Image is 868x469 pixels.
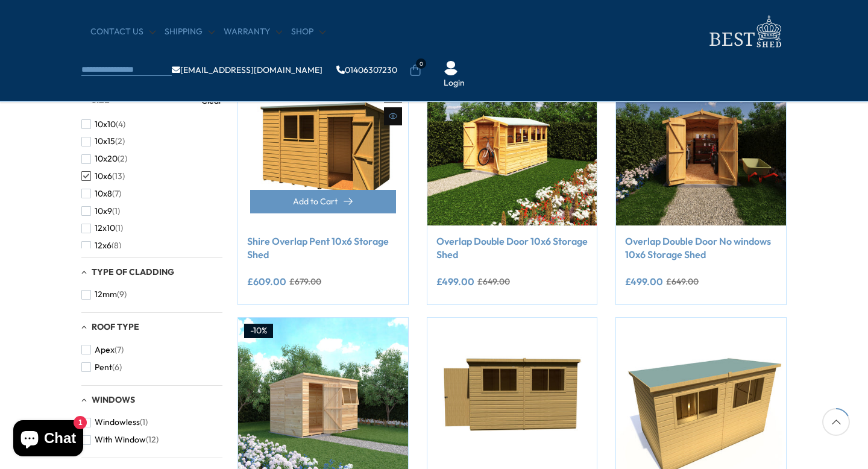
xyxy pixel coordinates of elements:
[95,206,112,216] span: 10x9
[115,136,125,146] span: (2)
[118,154,127,164] span: (2)
[81,286,127,303] button: 12mm
[81,341,124,359] button: Apex
[92,321,139,332] span: Roof Type
[112,362,122,373] span: (6)
[81,203,120,220] button: 10x9
[115,223,123,233] span: (1)
[95,136,115,146] span: 10x15
[95,171,112,181] span: 10x6
[95,417,140,427] span: Windowless
[444,77,465,89] a: Login
[95,189,112,199] span: 10x8
[291,26,325,38] a: Shop
[81,185,121,203] button: 10x8
[95,223,115,233] span: 12x10
[250,190,396,213] button: Add to Cart
[10,420,87,459] inbox-online-store-chat: Shopify online store chat
[146,435,159,445] span: (12)
[477,277,510,286] del: £649.00
[336,66,397,74] a: 01406307230
[81,359,122,376] button: Pent
[172,66,322,74] a: [EMAIL_ADDRESS][DOMAIN_NAME]
[224,26,282,38] a: Warranty
[409,65,421,77] a: 0
[444,61,458,75] img: User Icon
[289,277,321,286] del: £679.00
[81,150,127,168] button: 10x20
[95,435,146,445] span: With Window
[436,277,474,286] ins: £499.00
[81,431,159,449] button: With Window
[244,324,273,338] div: -10%
[81,133,125,150] button: 10x15
[112,189,121,199] span: (7)
[92,266,174,277] span: Type of Cladding
[293,197,338,206] span: Add to Cart
[112,206,120,216] span: (1)
[95,289,117,300] span: 12mm
[95,119,116,130] span: 10x10
[81,219,123,237] button: 12x10
[115,345,124,355] span: (7)
[238,55,408,225] img: Shire Overlap Pent 10x6 Storage Shed - Best Shed
[625,277,663,286] ins: £499.00
[112,171,125,181] span: (13)
[247,234,399,262] a: Shire Overlap Pent 10x6 Storage Shed
[81,168,125,185] button: 10x6
[81,237,121,254] button: 12x6
[247,277,286,286] ins: £609.00
[117,289,127,300] span: (9)
[666,277,699,286] del: £649.00
[95,241,112,251] span: 12x6
[625,234,777,262] a: Overlap Double Door No windows 10x6 Storage Shed
[81,116,125,133] button: 10x10
[702,12,787,51] img: logo
[92,394,135,405] span: Windows
[95,154,118,164] span: 10x20
[95,362,112,373] span: Pent
[116,119,125,130] span: (4)
[140,417,148,427] span: (1)
[95,345,115,355] span: Apex
[112,241,121,251] span: (8)
[436,234,588,262] a: Overlap Double Door 10x6 Storage Shed
[81,414,148,431] button: Windowless
[90,26,156,38] a: CONTACT US
[165,26,215,38] a: Shipping
[416,58,426,69] span: 0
